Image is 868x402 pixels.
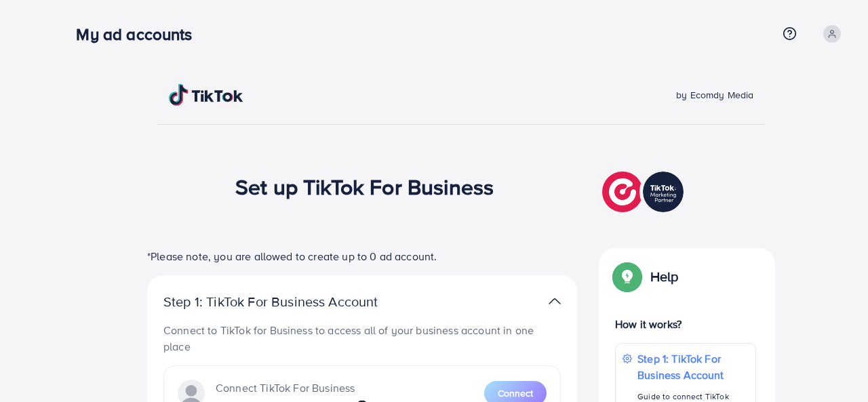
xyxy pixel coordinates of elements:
[676,88,753,102] span: by Ecomdy Media
[169,84,243,106] img: TikTok
[650,268,679,285] p: Help
[147,248,577,264] p: *Please note, you are allowed to create up to 0 ad account.
[549,292,561,311] img: TikTok partner
[76,24,203,44] h3: My ad accounts
[637,350,749,383] p: Step 1: TikTok For Business Account
[602,168,687,216] img: TikTok partner
[163,294,421,310] p: Step 1: TikTok For Business Account
[615,316,756,332] p: How it works?
[615,264,639,289] img: Popup guide
[235,174,494,199] h1: Set up TikTok For Business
